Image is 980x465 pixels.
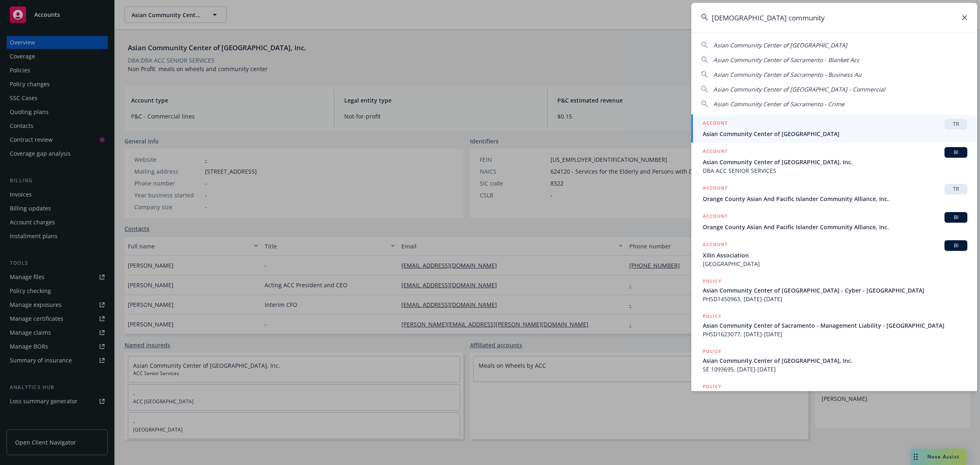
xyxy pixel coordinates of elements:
[713,41,847,49] span: Asian Community Center of [GEOGRAPHIC_DATA]
[703,212,728,222] h5: ACCOUNT
[703,223,967,231] span: Orange County Asian And Pacific Islander Community Alliance, Inc.
[691,208,977,236] a: ACCOUNTBIOrange County Asian And Pacific Islander Community Alliance, Inc.
[703,286,967,295] span: Asian Community Center of [GEOGRAPHIC_DATA] - Cyber - [GEOGRAPHIC_DATA]
[691,378,977,422] a: POLICY
[703,194,967,203] span: Orange County Asian And Pacific Islander Community Alliance, Inc.
[703,365,967,373] span: SE 1093695, [DATE]-[DATE]
[703,147,728,157] h5: ACCOUNT
[703,295,967,303] span: PHSD1450963, [DATE]-[DATE]
[691,273,977,308] a: POLICYAsian Community Center of [GEOGRAPHIC_DATA] - Cyber - [GEOGRAPHIC_DATA]PHSD1450963, [DATE]-...
[948,242,964,249] span: BI
[703,321,967,330] span: Asian Community Center of Sacramento - Management Liability - [GEOGRAPHIC_DATA]
[703,240,728,250] h5: ACCOUNT
[691,143,977,179] a: ACCOUNTBIAsian Community Center of [GEOGRAPHIC_DATA], Inc.DBA ACC SENIOR SERVICES
[703,184,728,194] h5: ACCOUNT
[703,251,967,259] span: Xilin Association
[713,85,885,93] span: Asian Community Center of [GEOGRAPHIC_DATA] - Commercial
[691,343,977,378] a: POLICYAsian Community Center of [GEOGRAPHIC_DATA], Inc.SE 1093695, [DATE]-[DATE]
[713,71,862,78] span: Asian Community Center of Sacramento - Business Au
[948,186,964,193] span: TR
[703,130,967,138] span: Asian Community Center of [GEOGRAPHIC_DATA]
[703,382,722,391] h5: POLICY
[691,308,977,343] a: POLICYAsian Community Center of Sacramento - Management Liability - [GEOGRAPHIC_DATA]PHSD1623077,...
[948,149,964,156] span: BI
[703,166,967,175] span: DBA ACC SENIOR SERVICES
[713,56,860,64] span: Asian Community Center of Sacramento - Blanket Acc
[703,312,722,320] h5: POLICY
[691,3,977,32] input: Search...
[691,114,977,143] a: ACCOUNTTRAsian Community Center of [GEOGRAPHIC_DATA]
[703,356,967,365] span: Asian Community Center of [GEOGRAPHIC_DATA], Inc.
[703,347,722,355] h5: POLICY
[691,236,977,273] a: ACCOUNTBIXilin Association[GEOGRAPHIC_DATA]
[703,158,967,166] span: Asian Community Center of [GEOGRAPHIC_DATA], Inc.
[703,119,728,129] h5: ACCOUNT
[948,121,964,128] span: TR
[703,259,967,268] span: [GEOGRAPHIC_DATA]
[948,214,964,221] span: BI
[691,179,977,208] a: ACCOUNTTROrange County Asian And Pacific Islander Community Alliance, Inc.
[713,100,844,108] span: Asian Community Center of Sacramento - Crime
[703,330,967,338] span: PHSD1623077, [DATE]-[DATE]
[703,277,722,285] h5: POLICY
